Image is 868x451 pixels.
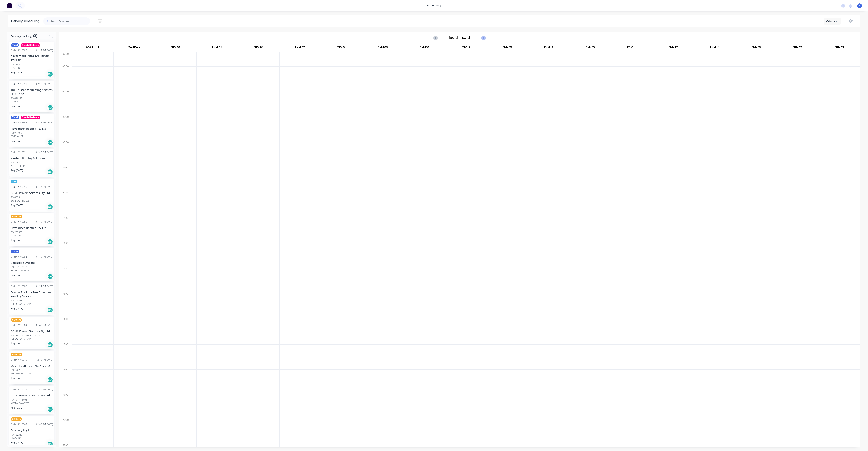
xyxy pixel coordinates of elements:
div: Del [47,239,53,245]
div: 13:00 [59,241,72,266]
span: 7 AM [11,250,19,253]
div: FNM 10 [404,44,445,52]
div: 02:08 PM [DATE] [36,151,53,154]
div: Del [47,441,53,447]
div: PO #347 SANCTUARY 15013 [11,334,40,337]
span: 70 [33,34,37,38]
div: Dowbury Pty Ltd [11,428,53,432]
div: MERMAID WATERS [11,402,53,405]
div: FNM 13 [487,44,528,52]
span: 6:30 am [11,353,22,356]
span: Req. [DATE] [11,406,23,409]
div: 20:00 [59,418,72,443]
div: 21:00 [59,443,72,448]
div: PO #375 [11,196,20,199]
div: FNM 12 [445,44,487,52]
span: Req. [DATE] [11,104,23,108]
div: 12:00 [59,216,72,241]
div: 01:34 PM [DATE] [36,285,53,288]
div: FNM 02 [155,44,196,52]
span: 6:30 am [11,417,22,421]
div: Order # 195395 [11,49,27,52]
div: Del [47,307,53,313]
div: FNM 15 [570,44,611,52]
div: Order # 195393 [11,82,27,86]
div: 08:00 [59,115,72,140]
div: ARCHERFIELD [11,164,53,168]
div: [GEOGRAPHIC_DATA] [11,372,53,375]
div: Del [47,71,53,77]
div: 01:57 PM [DATE] [36,185,53,189]
div: Order # 195375 [11,358,27,362]
span: 7 AM [11,116,19,119]
div: Del [47,274,53,279]
div: GCMR Project Services Pty Ltd [11,329,53,333]
span: Req. [DATE] [11,376,23,380]
button: Vehicle [824,18,841,25]
span: 6:30 am [11,318,22,322]
div: 14:00 [59,266,72,292]
div: PO #29128 [11,97,22,100]
span: Delivery backlog [10,34,32,38]
div: FNM 19 [736,44,777,52]
div: ACA Truck [72,44,113,52]
span: Req. [DATE] [11,273,23,277]
span: Req. [DATE] [11,71,23,74]
div: FNM 14 [528,44,569,52]
div: 01:49 PM [DATE] [36,220,53,224]
span: AM [11,180,17,183]
div: STAPYLTON [11,436,53,440]
div: 17:00 [59,342,72,367]
div: FNM 17 [653,44,694,52]
div: Havendeen Roofing Pty Ltd [11,226,53,230]
div: 16:00 [59,317,72,342]
div: PO #37533 [11,231,22,234]
div: TORBANLEA [11,135,53,138]
div: 15:00 [59,292,72,317]
div: Del [47,169,53,175]
div: 02:13 PM [DATE] [36,121,53,124]
div: Delivery scheduling [8,15,43,27]
div: PO #DQ573072 [11,266,27,269]
div: 07:00 [59,89,72,115]
img: Factory [7,3,12,8]
div: HERSTON [11,234,53,237]
div: FNM 08 [321,44,362,52]
div: 05:30 [59,52,72,64]
div: Bluescope Lysaght [11,261,53,265]
span: Req. [DATE] [11,342,23,345]
div: Del [47,204,53,210]
div: Order # 195391 [11,151,27,154]
div: Gatton [11,100,53,103]
div: FNM 20 [777,44,818,52]
div: Vehicle [826,19,837,23]
div: PO #2520 [11,161,21,164]
div: 01:47 PM [DATE] [36,323,53,327]
div: PO #347/16001 [11,398,27,402]
div: The Trustee for Roofing Services QLD Trust [11,88,53,96]
div: FNM 16 [611,44,652,52]
div: BURLEIGH HEADS [11,199,53,202]
div: 02:05 PM [DATE] [36,423,53,426]
div: GCMR Project Services Pty Ltd [11,393,53,397]
div: PO #2678 [11,369,21,372]
div: Del [47,377,53,383]
div: 06:00 [59,64,72,89]
div: Order # 195372 [11,388,27,391]
div: Order # 195384 [11,323,27,327]
div: PO #93358 [11,299,22,302]
span: Req. [DATE] [11,169,23,172]
div: BIGGERA WATERS [11,269,53,272]
div: FNM 21 [818,44,860,52]
span: Req. [DATE] [11,204,23,207]
div: 02:14 PM [DATE] [36,49,53,52]
span: Special Delivery [21,43,40,47]
div: Order # 195386 [11,255,27,259]
div: FNM 06 [238,44,279,52]
div: Order # 195385 [11,285,27,288]
div: Del [47,342,53,348]
div: [GEOGRAPHIC_DATA] [11,302,53,306]
div: Del [47,140,53,145]
span: Req. [DATE] [11,139,23,143]
div: Del [47,406,53,412]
